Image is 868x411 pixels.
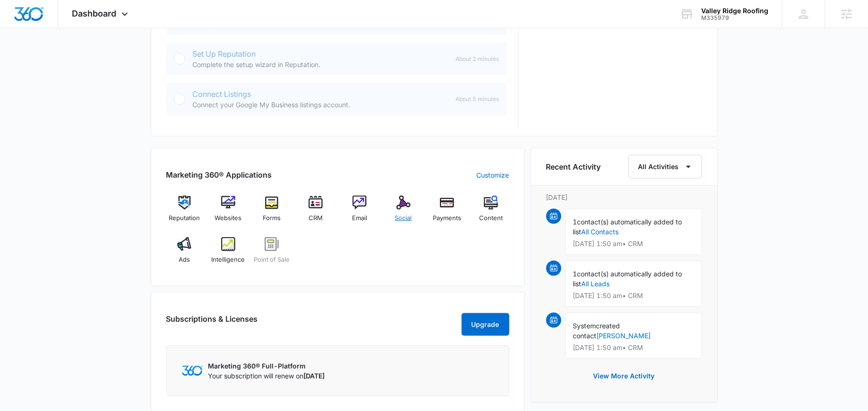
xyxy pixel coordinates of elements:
h2: Marketing 360® Applications [166,169,272,180]
span: About 2 minutes [456,55,499,63]
span: Content [479,214,503,223]
p: [DATE] 1:50 am • CRM [573,292,694,299]
p: Connect your Google My Business listings account. [193,100,448,110]
a: Customize [477,170,509,180]
h6: Recent Activity [546,161,601,172]
div: account name [701,7,768,15]
a: Reputation [166,196,203,230]
a: CRM [298,196,334,230]
span: Forms [263,214,281,223]
p: [DATE] 1:50 am • CRM [573,344,694,351]
span: [DATE] [304,372,325,380]
a: All Contacts [582,228,619,236]
div: account id [701,15,768,21]
span: Dashboard [72,9,117,18]
a: Email [342,196,378,230]
span: 1 [573,270,577,278]
span: Reputation [169,214,200,223]
a: Intelligence [210,237,246,271]
h2: Subscriptions & Licenses [166,313,258,332]
p: Complete the setup wizard in Reputation. [193,60,448,69]
a: All Leads [582,280,610,288]
a: Content [473,196,509,230]
span: Intelligence [211,255,245,265]
a: Websites [210,196,246,230]
span: Point of Sale [254,255,290,265]
a: Forms [254,196,290,230]
a: [PERSON_NAME] [597,332,651,340]
button: View More Activity [584,365,664,387]
span: Websites [215,214,241,223]
span: contact(s) automatically added to list [573,270,682,288]
p: [DATE] [546,192,702,202]
p: [DATE] 1:50 am • CRM [573,240,694,247]
img: Marketing 360 Logo [182,366,203,376]
span: contact(s) automatically added to list [573,218,682,236]
span: Email [352,214,367,223]
span: Ads [179,255,190,265]
button: All Activities [628,155,702,179]
a: Social [385,196,421,230]
span: Social [395,214,412,223]
span: CRM [309,214,323,223]
button: Upgrade [462,313,509,336]
span: 1 [573,218,577,226]
span: created contact [573,322,620,340]
span: About 5 minutes [456,95,499,103]
p: Marketing 360® Full-Platform [208,361,325,371]
span: System [573,322,596,330]
span: Payments [433,214,461,223]
a: Payments [429,196,465,230]
a: Point of Sale [254,237,290,271]
p: Your subscription will renew on [208,371,325,381]
a: Ads [166,237,203,271]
